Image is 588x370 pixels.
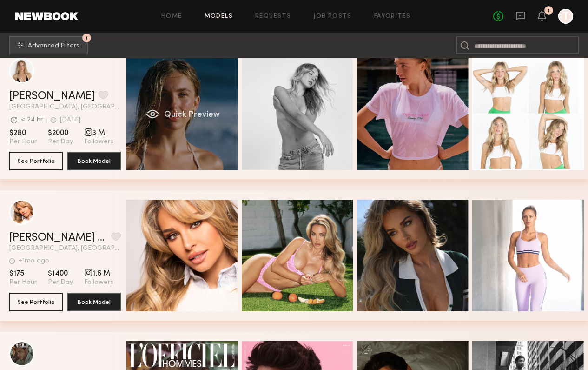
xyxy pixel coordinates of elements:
a: Models [205,13,233,20]
div: [DATE] [60,117,80,123]
button: Book Model [67,152,121,170]
button: See Portfolio [9,293,63,311]
a: Requests [255,13,291,20]
span: $2000 [48,128,73,138]
a: Favorites [374,13,411,20]
span: $175 [9,269,37,278]
a: Home [161,13,182,20]
span: Per Day [48,138,73,146]
span: Per Hour [9,278,37,287]
span: $1400 [48,269,73,278]
span: $280 [9,128,37,138]
a: [PERSON_NAME] [PERSON_NAME] [9,232,107,243]
span: Advanced Filters [28,43,79,49]
span: Per Day [48,278,73,287]
div: 1 [548,8,550,13]
div: < 24 hr [21,117,43,123]
span: 1 [86,36,88,40]
a: Job Posts [313,13,352,20]
span: 1.6 M [84,269,113,278]
span: Followers [84,278,113,287]
button: Book Model [67,293,121,311]
span: [GEOGRAPHIC_DATA], [GEOGRAPHIC_DATA] [9,104,121,110]
span: Per Hour [9,138,37,146]
span: [GEOGRAPHIC_DATA], [GEOGRAPHIC_DATA] [9,245,121,252]
div: +1mo ago [19,258,49,264]
span: Followers [84,138,113,146]
button: 1Advanced Filters [9,36,88,54]
a: [PERSON_NAME] [9,91,95,102]
a: T [558,9,573,24]
button: See Portfolio [9,152,63,170]
span: Quick Preview [164,111,220,119]
span: 3 M [84,128,113,138]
